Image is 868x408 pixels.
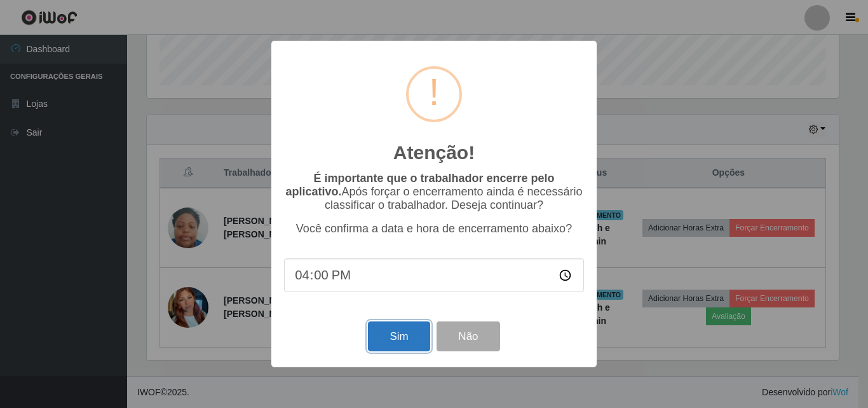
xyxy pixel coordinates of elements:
h2: Atenção! [393,141,475,164]
p: Você confirma a data e hora de encerramento abaixo? [284,222,584,236]
p: Após forçar o encerramento ainda é necessário classificar o trabalhador. Deseja continuar? [284,172,584,212]
button: Não [437,321,499,351]
b: É importante que o trabalhador encerre pelo aplicativo. [285,172,554,198]
button: Sim [368,321,430,351]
